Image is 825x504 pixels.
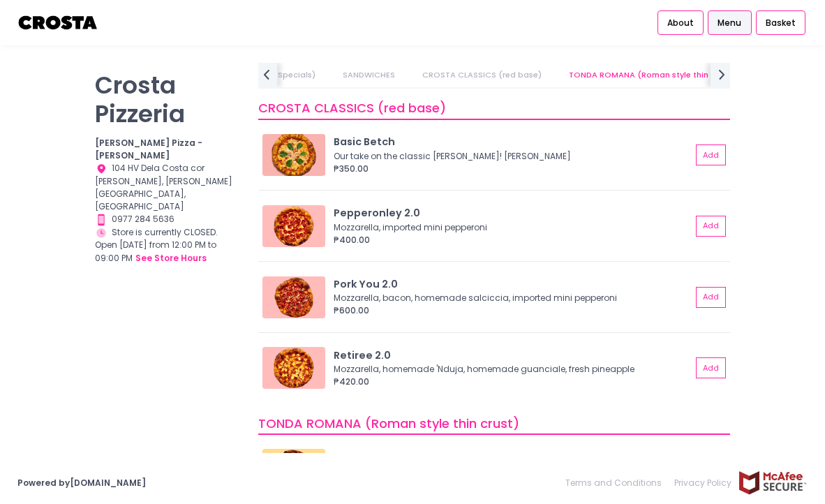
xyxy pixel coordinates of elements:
[667,17,694,29] span: About
[95,71,241,128] p: Crosta Pizzeria
[696,144,726,165] button: Add
[334,206,692,221] div: Pepperonley 2.0
[657,10,704,36] a: About
[565,470,668,496] a: Terms and Conditions
[262,205,325,247] img: Pepperonley 2.0
[334,163,692,175] div: ₱350.00
[262,134,325,176] img: Basic Betch
[262,449,325,491] img: DRUNKEN BISMARCK
[334,150,687,163] div: Our take on the classic [PERSON_NAME]! [PERSON_NAME]
[17,10,99,35] img: logo
[738,470,808,495] img: mcafee-secure
[334,450,692,466] div: DRUNKEN BISMARCK
[330,63,408,87] a: SANDWICHES
[718,17,741,29] span: Menu
[258,414,519,431] span: TONDA ROMANA (Roman style thin crust)
[334,348,692,364] div: Retiree 2.0
[95,137,202,161] b: [PERSON_NAME] Pizza - [PERSON_NAME]
[334,234,692,246] div: ₱400.00
[334,221,687,234] div: Mozzarella, imported mini pepperoni
[17,477,146,489] a: Powered by[DOMAIN_NAME]
[334,277,692,292] div: Pork You 2.0
[668,470,738,496] a: Privacy Policy
[262,347,325,389] img: Retiree 2.0
[696,357,726,378] button: Add
[410,63,554,87] a: CROSTA CLASSICS (red base)
[556,63,747,87] a: TONDA ROMANA (Roman style thin crust)
[708,10,751,36] a: Menu
[95,213,241,226] div: 0977 284 5636
[334,292,687,304] div: Mozzarella, bacon, homemade salciccia, imported mini pepperoni
[334,363,687,376] div: Mozzarella, homemade 'Nduja, homemade guanciale, fresh pineapple
[95,226,241,266] div: Store is currently CLOSED. Open [DATE] from 12:00 PM to 09:00 PM
[766,17,796,29] span: Basket
[334,135,692,150] div: Basic Betch
[696,287,726,308] button: Add
[334,304,692,317] div: ₱600.00
[696,216,726,237] button: Add
[95,162,241,213] div: 104 HV Dela Costa cor [PERSON_NAME], [PERSON_NAME][GEOGRAPHIC_DATA], [GEOGRAPHIC_DATA]
[262,276,325,318] img: Pork You 2.0
[135,251,207,265] button: see store hours
[258,99,446,117] span: CROSTA CLASSICS (red base)
[334,376,692,388] div: ₱420.00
